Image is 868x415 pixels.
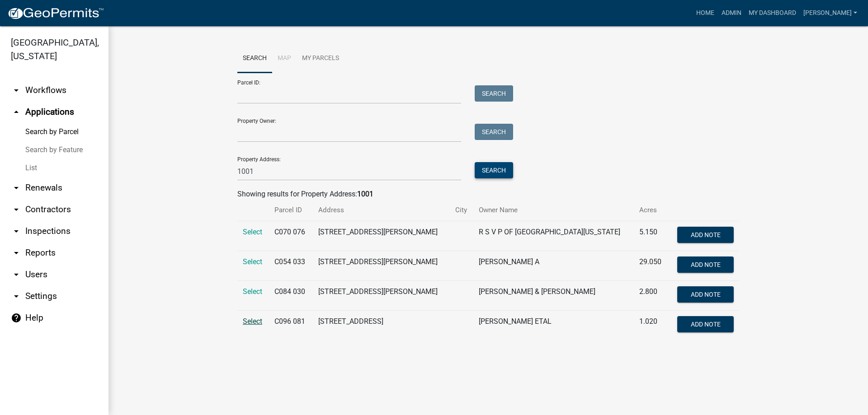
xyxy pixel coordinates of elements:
div: Showing results for Property Address: [237,189,739,200]
i: help [11,312,22,323]
td: [PERSON_NAME] & [PERSON_NAME] [473,281,633,311]
a: [PERSON_NAME] [800,5,861,22]
i: arrow_drop_up [11,107,22,117]
i: arrow_drop_down [11,291,22,302]
td: 2.800 [634,281,669,311]
td: C096 081 [269,311,313,340]
button: Add Note [677,286,734,303]
button: Search [475,85,513,102]
th: Owner Name [473,200,633,221]
i: arrow_drop_down [11,247,22,258]
a: Select [243,287,262,296]
a: Select [243,228,262,236]
td: [STREET_ADDRESS][PERSON_NAME] [313,251,450,281]
td: 29.050 [634,251,669,281]
button: Add Note [677,256,734,273]
a: Search [237,44,272,73]
td: [PERSON_NAME] A [473,251,633,281]
td: [STREET_ADDRESS] [313,311,450,340]
td: C084 030 [269,281,313,311]
i: arrow_drop_down [11,269,22,280]
a: Home [693,5,718,22]
th: Address [313,200,450,221]
th: City [450,200,474,221]
i: arrow_drop_down [11,226,22,237]
button: Search [475,124,513,140]
td: R S V P OF [GEOGRAPHIC_DATA][US_STATE] [473,221,633,251]
td: [STREET_ADDRESS][PERSON_NAME] [313,221,450,251]
span: Add Note [690,291,720,298]
button: Add Note [677,227,734,243]
th: Parcel ID [269,200,313,221]
span: Add Note [690,321,720,328]
a: Admin [718,5,745,22]
td: C070 076 [269,221,313,251]
button: Search [475,162,513,178]
span: Add Note [690,261,720,268]
i: arrow_drop_down [11,85,22,96]
a: Select [243,257,262,266]
i: arrow_drop_down [11,204,22,215]
td: 5.150 [634,221,669,251]
a: My Dashboard [745,5,800,22]
td: [STREET_ADDRESS][PERSON_NAME] [313,281,450,311]
a: Select [243,317,262,326]
td: 1.020 [634,311,669,340]
span: Add Note [690,231,720,238]
td: [PERSON_NAME] ETAL [473,311,633,340]
td: C054 033 [269,251,313,281]
button: Add Note [677,316,734,332]
i: arrow_drop_down [11,182,22,193]
a: My Parcels [297,44,344,73]
th: Acres [634,200,669,221]
strong: 1001 [357,190,373,198]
